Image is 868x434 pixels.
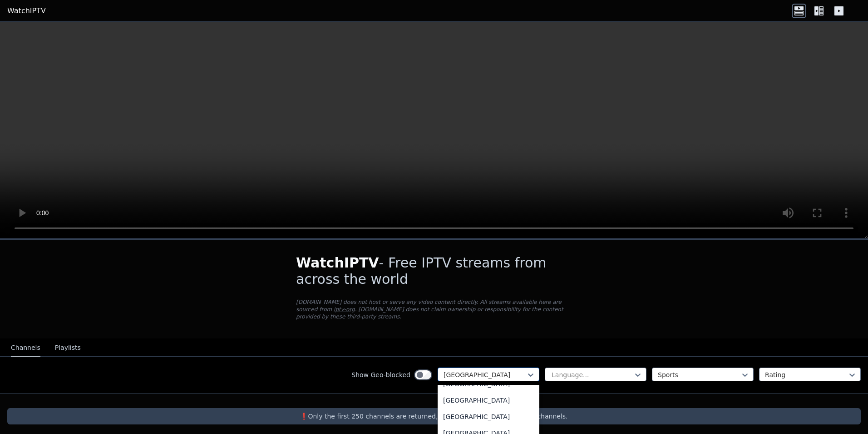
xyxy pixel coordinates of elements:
button: Channels [11,339,40,357]
label: Show Geo-blocked [351,370,410,379]
h1: - Free IPTV streams from across the world [296,255,572,288]
button: Playlists [55,339,81,357]
div: [GEOGRAPHIC_DATA] [438,392,539,409]
a: WatchIPTV [7,5,46,16]
a: iptv-org [334,306,355,313]
span: WatchIPTV [296,255,379,271]
p: [DOMAIN_NAME] does not host or serve any video content directly. All streams available here are s... [296,298,572,320]
div: [GEOGRAPHIC_DATA] [438,409,539,425]
p: ❗️Only the first 250 channels are returned, use the filters to narrow down channels. [11,412,857,421]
